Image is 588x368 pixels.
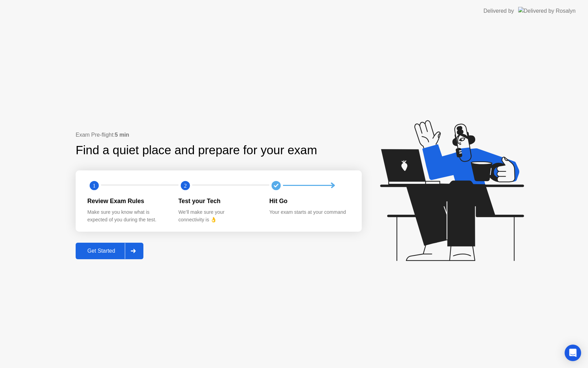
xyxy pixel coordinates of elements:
div: Hit Go [269,197,349,206]
div: Your exam starts at your command [269,209,349,216]
div: Make sure you know what is expected of you during the test. [87,209,167,223]
div: Get Started [78,248,125,254]
div: We’ll make sure your connectivity is 👌 [178,209,259,223]
text: 2 [184,182,187,189]
div: Find a quiet place and prepare for your exam [76,141,318,159]
div: Delivered by [483,7,514,15]
div: Review Exam Rules [87,197,167,206]
div: Open Intercom Messenger [565,345,581,361]
div: Exam Pre-flight: [76,131,362,139]
div: Test your Tech [178,197,259,206]
img: Delivered by Rosalyn [518,7,576,15]
b: 5 min [115,132,129,138]
button: Get Started [76,243,143,259]
text: 1 [93,182,96,189]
